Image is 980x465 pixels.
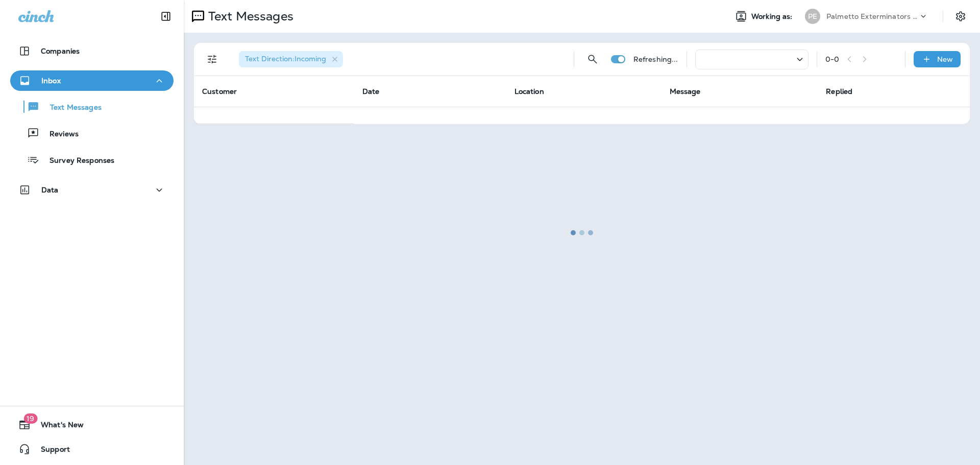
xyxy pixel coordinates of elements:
[41,186,59,194] p: Data
[40,103,102,113] p: Text Messages
[10,439,174,459] button: Support
[31,421,84,433] span: What's New
[39,130,79,139] p: Reviews
[10,414,174,435] button: 19What's New
[10,149,174,170] button: Survey Responses
[10,70,174,91] button: Inbox
[41,47,80,55] p: Companies
[23,413,37,424] span: 19
[10,96,174,117] button: Text Messages
[10,180,174,200] button: Data
[152,6,180,27] button: Collapse Sidebar
[41,77,61,85] p: Inbox
[39,156,114,166] p: Survey Responses
[31,445,70,457] span: Support
[10,123,174,144] button: Reviews
[937,55,953,63] p: New
[10,41,174,61] button: Companies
